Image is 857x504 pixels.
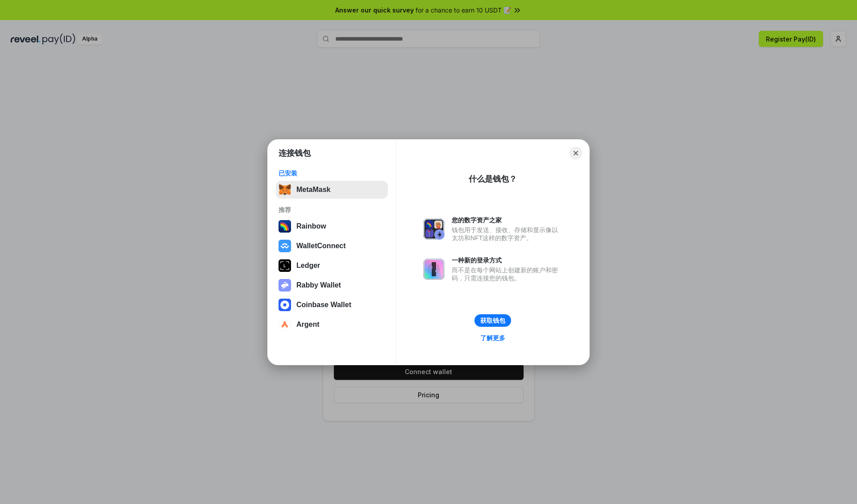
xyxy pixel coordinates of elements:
[296,281,341,289] div: Rabby Wallet
[296,301,351,309] div: Coinbase Wallet
[276,276,388,294] button: Rabby Wallet
[296,262,320,270] div: Ledger
[276,237,388,255] button: WalletConnect
[452,226,562,242] div: 钱包用于发送、接收、存储和显示像以太坊和NFT这样的数字资产。
[279,318,291,331] img: svg+xml,%3Csvg%20width%3D%2228%22%20height%3D%2228%22%20viewBox%3D%220%200%2028%2028%22%20fill%3D...
[279,169,385,177] div: 已安装
[475,332,511,344] a: 了解更多
[279,220,291,233] img: svg+xml,%3Csvg%20width%3D%22120%22%20height%3D%22120%22%20viewBox%3D%220%200%20120%20120%22%20fil...
[279,299,291,311] img: svg+xml,%3Csvg%20width%3D%2228%22%20height%3D%2228%22%20viewBox%3D%220%200%2028%2028%22%20fill%3D...
[296,186,330,194] div: MetaMask
[296,321,320,329] div: Argent
[570,147,582,159] button: Close
[474,314,511,327] button: 获取钱包
[279,240,291,252] img: svg+xml,%3Csvg%20width%3D%2228%22%20height%3D%2228%22%20viewBox%3D%220%200%2028%2028%22%20fill%3D...
[480,317,505,325] div: 获取钱包
[279,259,291,272] img: svg+xml,%3Csvg%20xmlns%3D%22http%3A%2F%2Fwww.w3.org%2F2000%2Fsvg%22%20width%3D%2228%22%20height%3...
[452,266,562,282] div: 而不是在每个网站上创建新的账户和密码，只需连接您的钱包。
[276,217,388,235] button: Rainbow
[276,257,388,275] button: Ledger
[279,206,385,214] div: 推荐
[452,256,562,264] div: 一种新的登录方式
[423,218,445,240] img: svg+xml,%3Csvg%20xmlns%3D%22http%3A%2F%2Fwww.w3.org%2F2000%2Fsvg%22%20fill%3D%22none%22%20viewBox...
[480,334,505,342] div: 了解更多
[423,258,445,280] img: svg+xml,%3Csvg%20xmlns%3D%22http%3A%2F%2Fwww.w3.org%2F2000%2Fsvg%22%20fill%3D%22none%22%20viewBox...
[296,222,326,230] div: Rainbow
[279,148,311,158] h1: 连接钱包
[276,296,388,314] button: Coinbase Wallet
[276,316,388,333] button: Argent
[469,174,517,184] div: 什么是钱包？
[452,216,562,224] div: 您的数字资产之家
[279,279,291,292] img: svg+xml,%3Csvg%20xmlns%3D%22http%3A%2F%2Fwww.w3.org%2F2000%2Fsvg%22%20fill%3D%22none%22%20viewBox...
[279,183,291,196] img: svg+xml,%3Csvg%20fill%3D%22none%22%20height%3D%2233%22%20viewBox%3D%220%200%2035%2033%22%20width%...
[296,242,346,250] div: WalletConnect
[276,181,388,199] button: MetaMask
